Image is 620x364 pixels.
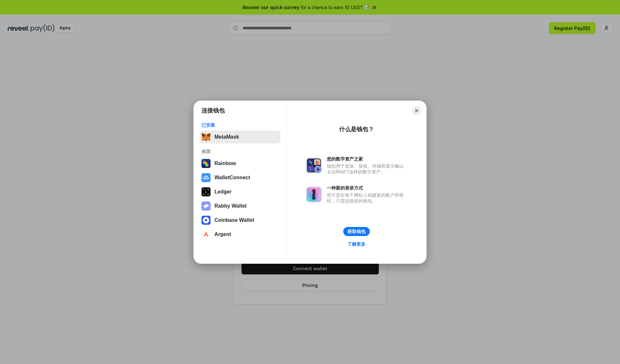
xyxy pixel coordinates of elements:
[201,202,211,211] img: svg+xml,%3Csvg%20xmlns%3D%22http%3A%2F%2Fwww.w3.org%2F2000%2Fsvg%22%20fill%3D%22none%22%20viewBox...
[327,156,407,162] div: 您的数字资产之家
[200,228,281,241] button: Argent
[214,231,231,237] div: Argent
[201,173,211,182] img: svg+xml,%3Csvg%20width%3D%2228%22%20height%3D%2228%22%20viewBox%3D%220%200%2028%2028%22%20fill%3D...
[214,203,247,209] div: Rabby Wallet
[200,214,281,227] button: Coinbase Wallet
[327,192,407,204] div: 而不是在每个网站上创建新的账户和密码，只需连接您的钱包。
[343,227,370,236] button: 获取钱包
[344,240,369,248] a: 了解更多
[214,161,236,166] div: Rainbow
[214,134,239,140] div: MetaMask
[339,125,374,133] div: 什么是钱包？
[200,171,281,184] button: WalletConnect
[201,133,211,142] img: svg+xml,%3Csvg%20fill%3D%22none%22%20height%3D%2233%22%20viewBox%3D%220%200%2035%2033%22%20width%...
[347,241,366,247] div: 了解更多
[201,159,211,168] img: svg+xml,%3Csvg%20width%3D%22120%22%20height%3D%22120%22%20viewBox%3D%220%200%20120%20120%22%20fil...
[327,185,407,191] div: 一种新的登录方式
[306,187,322,202] img: svg+xml,%3Csvg%20xmlns%3D%22http%3A%2F%2Fwww.w3.org%2F2000%2Fsvg%22%20fill%3D%22none%22%20viewBox...
[306,158,322,173] img: svg+xml,%3Csvg%20xmlns%3D%22http%3A%2F%2Fwww.w3.org%2F2000%2Fsvg%22%20fill%3D%22none%22%20viewBox...
[347,229,366,234] div: 获取钱包
[412,106,421,115] button: Close
[201,122,279,128] div: 已安装
[201,230,211,239] img: svg+xml,%3Csvg%20width%3D%2228%22%20height%3D%2228%22%20viewBox%3D%220%200%2028%2028%22%20fill%3D...
[200,185,281,198] button: Ledger
[327,163,407,175] div: 钱包用于发送、接收、存储和显示像以太坊和NFT这样的数字资产。
[201,107,225,114] h1: 连接钱包
[214,217,254,223] div: Coinbase Wallet
[201,187,211,196] img: svg+xml,%3Csvg%20xmlns%3D%22http%3A%2F%2Fwww.w3.org%2F2000%2Fsvg%22%20width%3D%2228%22%20height%3...
[214,175,250,181] div: WalletConnect
[200,157,281,170] button: Rainbow
[214,189,232,195] div: Ledger
[201,149,279,154] div: 推荐
[200,200,281,212] button: Rabby Wallet
[201,216,211,225] img: svg+xml,%3Csvg%20width%3D%2228%22%20height%3D%2228%22%20viewBox%3D%220%200%2028%2028%22%20fill%3D...
[200,131,281,143] button: MetaMask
